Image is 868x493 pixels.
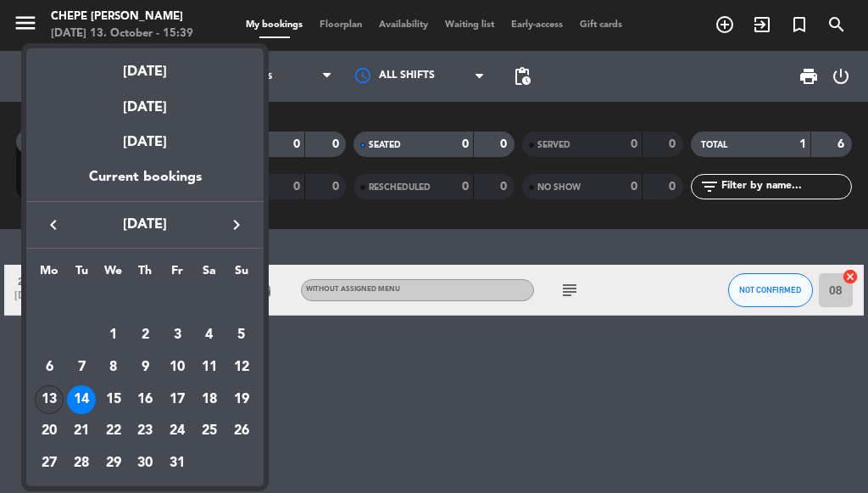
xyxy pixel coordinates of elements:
td: October 24, 2025 [161,416,193,448]
div: 7 [67,353,96,382]
td: October 7, 2025 [65,351,97,384]
div: 12 [227,353,256,382]
div: 18 [195,385,224,414]
div: 1 [99,321,128,350]
div: 25 [195,417,224,446]
td: October 27, 2025 [33,447,65,479]
td: OCT [33,288,257,320]
td: October 19, 2025 [225,384,258,416]
th: Tuesday [65,261,97,288]
td: October 11, 2025 [193,351,225,384]
div: 17 [163,385,192,414]
div: 6 [35,353,64,382]
td: October 10, 2025 [161,351,193,384]
td: October 22, 2025 [97,416,130,448]
div: 21 [67,417,96,446]
td: October 1, 2025 [97,320,130,352]
td: October 28, 2025 [65,447,97,479]
div: 30 [131,449,159,478]
td: October 23, 2025 [130,416,162,448]
td: October 21, 2025 [65,416,97,448]
div: 8 [99,353,128,382]
div: 4 [195,321,224,350]
th: Friday [161,261,193,288]
td: October 5, 2025 [225,320,258,352]
td: October 17, 2025 [161,384,193,416]
div: 19 [227,385,256,414]
td: October 15, 2025 [97,384,130,416]
td: October 4, 2025 [193,320,225,352]
div: 14 [67,385,96,414]
div: 28 [67,449,96,478]
div: 24 [163,417,192,446]
td: October 8, 2025 [97,351,130,384]
div: [DATE] [26,119,264,166]
td: October 30, 2025 [130,447,162,479]
i: keyboard_arrow_left [43,215,64,235]
div: 9 [131,353,159,382]
div: 26 [227,417,256,446]
div: 27 [35,449,64,478]
div: [DATE] [26,84,264,119]
td: October 2, 2025 [130,320,162,352]
div: 22 [99,417,128,446]
div: 5 [227,321,256,350]
div: 10 [163,353,192,382]
div: 13 [35,385,64,414]
th: Wednesday [97,261,130,288]
td: October 13, 2025 [33,384,65,416]
div: Current bookings [26,166,264,201]
td: October 31, 2025 [161,447,193,479]
td: October 20, 2025 [33,416,65,448]
th: Saturday [193,261,225,288]
td: October 3, 2025 [161,320,193,352]
div: 31 [163,449,192,478]
td: October 14, 2025 [65,384,97,416]
td: October 16, 2025 [130,384,162,416]
div: 15 [99,385,128,414]
div: 2 [131,321,159,350]
div: [DATE] [26,48,264,83]
button: keyboard_arrow_left [38,214,69,236]
div: 3 [163,321,192,350]
div: 29 [99,449,128,478]
div: 23 [131,417,159,446]
th: Monday [33,261,65,288]
td: October 9, 2025 [130,351,162,384]
td: October 26, 2025 [225,416,258,448]
td: October 6, 2025 [33,351,65,384]
div: 20 [35,417,64,446]
td: October 18, 2025 [193,384,225,416]
span: [DATE] [69,214,221,236]
th: Thursday [130,261,162,288]
button: keyboard_arrow_right [221,214,252,236]
th: Sunday [225,261,258,288]
td: October 29, 2025 [97,447,130,479]
i: keyboard_arrow_right [226,215,247,235]
div: 11 [195,353,224,382]
td: October 25, 2025 [193,416,225,448]
div: 16 [131,385,159,414]
td: October 12, 2025 [225,351,258,384]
